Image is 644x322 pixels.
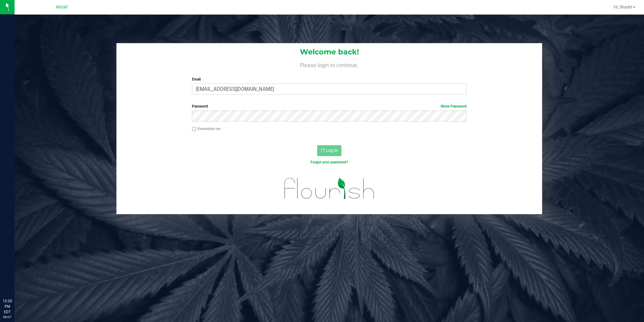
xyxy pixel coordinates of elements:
[116,48,542,56] h1: Welcome back!
[192,126,220,132] label: Remember me
[56,5,68,10] span: Retail
[310,160,348,164] a: Forgot your password?
[192,77,467,82] label: Email
[441,104,467,108] a: Show Password
[276,171,383,206] img: flourish_logo.svg
[3,315,12,319] p: 08/27
[326,148,338,153] span: Log In
[116,61,542,68] h4: Please login to continue.
[3,298,12,315] p: 12:20 PM EDT
[192,104,208,108] span: Password
[317,145,341,156] button: Log In
[614,5,632,9] span: Hi, Shade!
[192,127,196,131] input: Remember me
